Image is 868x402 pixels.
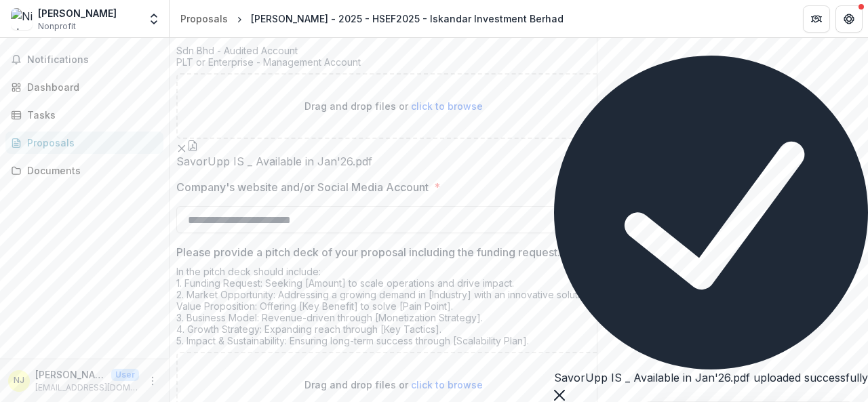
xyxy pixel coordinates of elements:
[835,5,863,33] button: Get Help
[411,100,483,112] span: click to browse
[176,139,187,155] button: Remove File
[27,80,153,94] div: Dashboard
[180,12,228,26] div: Proposals
[176,266,610,352] div: In the pitch deck should include: 1. Funding Request: Seeking [Amount] to scale operations and dr...
[175,9,233,28] a: Proposals
[176,244,560,260] p: Please provide a pitch deck of your proposal including the funding request.
[27,54,158,66] span: Notifications
[304,378,483,392] p: Drag and drop files or
[5,104,163,126] a: Tasks
[175,9,569,28] nav: breadcrumb
[5,132,163,154] a: Proposals
[144,5,163,33] button: Open entity switcher
[35,382,139,394] p: [EMAIL_ADDRESS][DOMAIN_NAME]
[35,367,106,382] p: [PERSON_NAME]
[11,8,33,30] img: Nisha T Jayagopal
[5,49,163,71] button: Notifications
[27,136,153,150] div: Proposals
[38,20,76,33] span: Nonprofit
[304,99,483,113] p: Drag and drop files or
[38,6,117,20] div: [PERSON_NAME]
[144,373,161,389] button: More
[27,163,153,178] div: Documents
[803,5,830,33] button: Partners
[5,159,163,182] a: Documents
[5,76,163,98] a: Dashboard
[176,179,429,195] p: Company's website and/or Social Media Account
[14,376,24,385] div: Nisha T Jayagopal
[411,379,483,390] span: click to browse
[176,155,610,168] span: SavorUpp IS _ Available in Jan'26.pdf
[176,45,610,73] div: Sdn Bhd - Audited Account PLT or Enterprise - Management Account
[176,139,610,168] div: Remove FileSavorUpp IS _ Available in Jan'26.pdf
[251,12,564,26] div: [PERSON_NAME] - 2025 - HSEF2025 - Iskandar Investment Berhad
[111,369,139,381] p: User
[27,108,153,122] div: Tasks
